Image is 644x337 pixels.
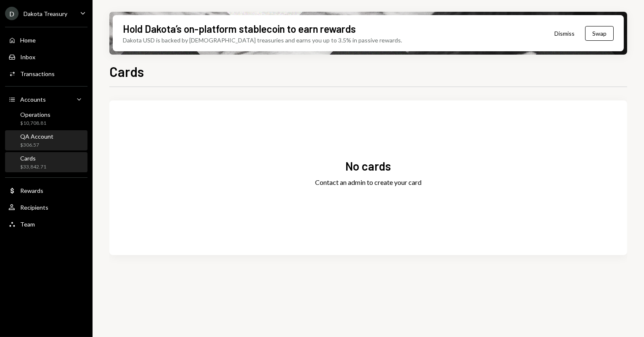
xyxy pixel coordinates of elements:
[5,183,87,198] a: Rewards
[20,155,46,162] div: Cards
[5,216,87,232] a: Team
[20,204,48,211] div: Recipients
[5,49,87,64] a: Inbox
[20,133,53,140] div: QA Account
[315,177,421,187] div: Contact an admin to create your card
[20,187,43,194] div: Rewards
[20,111,50,118] div: Operations
[20,163,46,171] div: $33,842.71
[544,24,585,43] button: Dismiss
[20,96,46,103] div: Accounts
[5,108,87,129] a: Operations$10,708.81
[346,158,391,174] div: No cards
[5,32,87,47] a: Home
[5,130,87,150] a: QA Account$306.57
[20,53,35,61] div: Inbox
[5,200,87,215] a: Recipients
[5,92,87,107] a: Accounts
[109,63,144,80] h1: Cards
[20,70,55,77] div: Transactions
[20,120,50,127] div: $10,708.81
[5,66,87,81] a: Transactions
[585,26,614,41] button: Swap
[20,37,36,44] div: Home
[123,22,356,36] div: Hold Dakota’s on-platform stablecoin to earn rewards
[20,221,35,228] div: Team
[5,152,87,172] a: Cards$33,842.71
[5,7,19,20] div: D
[123,36,402,45] div: Dakota USD is backed by [DEMOGRAPHIC_DATA] treasuries and earns you up to 3.5% in passive rewards.
[24,10,67,17] div: Dakota Treasury
[20,142,53,149] div: $306.57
